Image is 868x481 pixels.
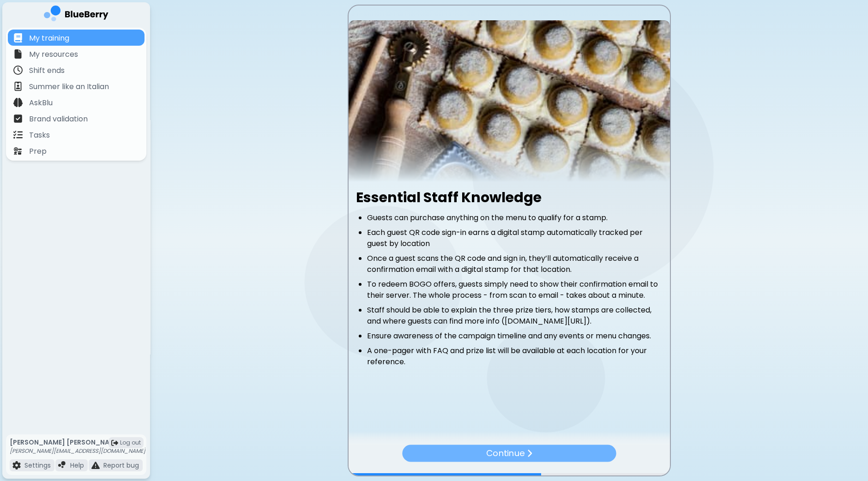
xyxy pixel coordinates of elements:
[29,33,69,44] p: My training
[58,461,66,469] img: file icon
[13,49,23,59] img: file icon
[29,65,65,76] p: Shift ends
[13,82,23,91] img: file icon
[367,305,663,327] li: Staff should be able to explain the three prize tiers, how stamps are collected, and where guests...
[10,447,145,455] p: [PERSON_NAME][EMAIL_ADDRESS][DOMAIN_NAME]
[10,438,145,446] p: [PERSON_NAME] [PERSON_NAME]
[29,81,109,92] p: Summer like an Italian
[367,279,663,301] li: To redeem BOGO offers, guests simply need to show their confirmation email to their server. The w...
[29,146,47,157] p: Prep
[13,114,23,123] img: file icon
[29,114,88,125] p: Brand validation
[111,439,118,446] img: logout
[367,227,663,249] li: Each guest QR code sign-in earns a digital stamp automatically tracked per guest by location
[356,189,663,206] h2: Essential Staff Knowledge
[367,345,663,367] li: A one-pager with FAQ and prize list will be available at each location for your reference.
[29,49,78,60] p: My resources
[13,33,23,42] img: file icon
[367,331,663,342] li: Ensure awareness of the campaign timeline and any events or menu changes.
[367,212,663,223] li: Guests can purchase anything on the menu to qualify for a stamp.
[29,97,53,108] p: AskBlu
[44,6,108,24] img: company logo
[13,146,23,156] img: file icon
[24,461,51,469] p: Settings
[12,461,21,469] img: file icon
[526,449,532,458] img: file icon
[486,446,524,460] p: Continue
[13,66,23,75] img: file icon
[367,253,663,275] li: Once a guest scans the QR code and sign in, they’ll automatically receive a confirmation email wi...
[120,439,141,446] span: Log out
[13,98,23,107] img: file icon
[91,461,100,469] img: file icon
[70,461,84,469] p: Help
[349,20,670,182] img: video thumbnail
[103,461,139,469] p: Report bug
[13,130,23,139] img: file icon
[29,130,50,141] p: Tasks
